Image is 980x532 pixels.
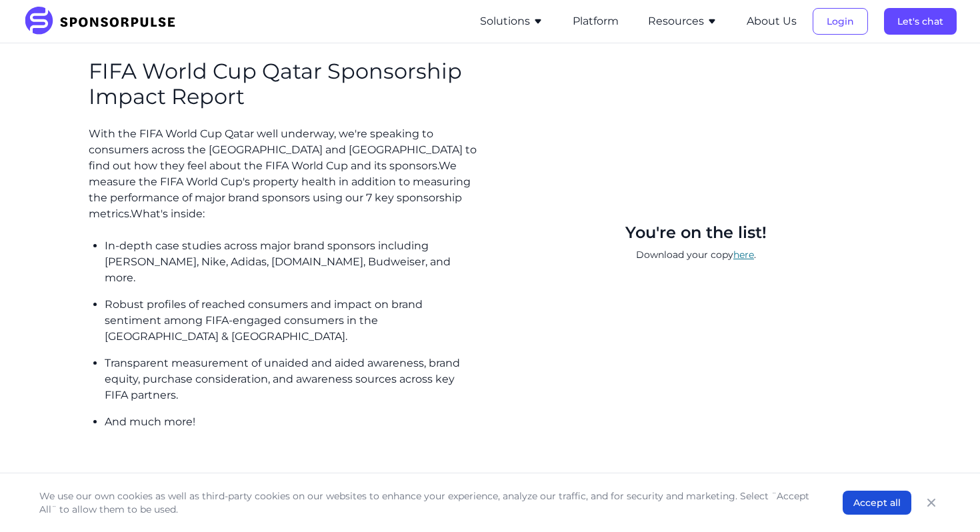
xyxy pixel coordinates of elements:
h2: FIFA World Cup Qatar Sponsorship Impact Report [89,59,479,110]
p: And much more! [105,414,479,430]
a: Login [813,15,868,27]
div: You're on the list! [506,222,886,243]
p: Transparent measurement of unaided and aided awareness, brand equity, purchase consideration, and... [105,355,479,403]
p: We use our own cookies as well as third-party cookies on our websites to enhance your experience,... [39,489,816,516]
button: Solutions [480,13,543,29]
a: Platform [573,15,619,27]
p: Robust profiles of reached consumers and impact on brand sentiment among FIFA-engaged consumers i... [105,297,479,345]
p: In-depth case studies across major brand sponsors including [PERSON_NAME], Nike, Adidas, [DOMAIN_... [105,238,479,286]
a: Let's chat [884,15,957,27]
iframe: Chat Widget [913,468,980,532]
img: SponsorPulse [23,7,185,36]
button: Accept all [843,491,911,515]
a: About Us [747,15,797,27]
button: Login [813,8,868,35]
p: Download your copy . [506,243,886,267]
button: Let's chat [884,8,957,35]
p: With the FIFA World Cup Qatar well underway, we're speaking to consumers across the [GEOGRAPHIC_D... [89,126,479,222]
button: Resources [648,13,717,29]
a: here [733,249,754,261]
button: About Us [747,13,797,29]
button: Platform [573,13,619,29]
